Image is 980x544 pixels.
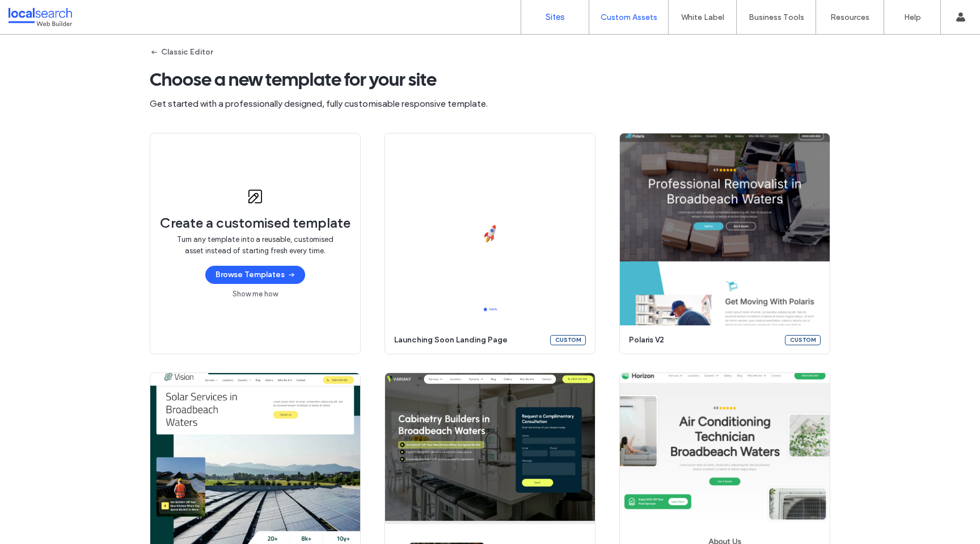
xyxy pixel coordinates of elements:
[160,215,350,232] span: Create a customised template
[233,288,278,300] a: Show me how
[150,68,830,91] span: Choose a new template for your site
[394,334,543,346] span: launching soon landing page
[173,234,337,257] span: Turn any template into a reusable, customised asset instead of starting fresh every time.
[150,98,830,110] span: Get started with a professionally designed, fully customisable responsive template.
[150,43,213,61] button: Classic Editor
[550,335,586,345] div: Custom
[904,12,921,22] label: Help
[749,12,804,22] label: Business Tools
[205,266,305,284] button: Browse Templates
[681,12,724,22] label: White Label
[601,12,657,22] label: Custom Assets
[785,335,821,345] div: Custom
[629,334,778,346] span: polaris v2
[546,12,565,22] label: Sites
[830,12,869,22] label: Resources
[26,8,49,18] span: Help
